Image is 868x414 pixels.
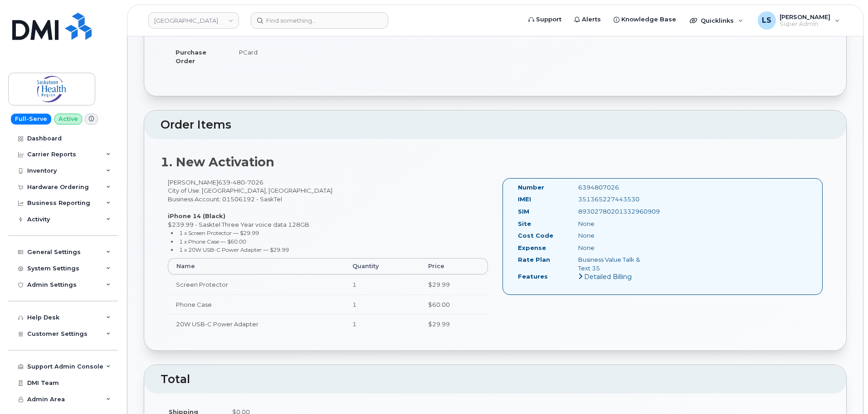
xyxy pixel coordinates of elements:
[571,183,656,192] div: 6394807026
[245,179,263,186] span: 7026
[518,244,546,252] label: Expense
[571,255,656,272] div: Business Value Talk & Text 35
[571,195,656,204] div: 351365227443530
[701,17,734,24] span: Quicklinks
[571,231,656,240] div: None
[762,15,771,26] span: LS
[168,294,344,314] td: Phone Case
[571,219,656,228] div: None
[518,231,553,240] label: Cost Code
[518,207,529,216] label: SIM
[621,15,676,24] span: Knowledge Base
[148,12,239,29] a: Saskatoon Health Region
[176,49,206,65] strong: Purchase Order
[518,195,531,204] label: IMEI
[168,314,344,334] td: 20W USB-C Power Adapter
[161,119,830,131] h2: Order Items
[518,272,548,281] label: Features
[344,274,420,294] td: 1
[251,12,388,29] input: Find something...
[179,238,246,245] small: 1 x Phone Case — $60.00
[571,244,656,252] div: None
[344,314,420,334] td: 1
[571,207,656,216] div: 89302780201332960909
[168,274,344,294] td: Screen Protector
[829,374,861,407] iframe: Messenger Launcher
[518,219,531,228] label: Site
[584,273,632,281] span: Detailed Billing
[161,373,830,386] h2: Total
[161,155,274,170] strong: 1. New Activation
[780,20,830,28] span: Super Admin
[230,179,245,186] span: 480
[420,258,488,274] th: Price
[179,246,289,253] small: 1 x 20W USB-C Power Adapter — $29.99
[780,13,830,20] span: [PERSON_NAME]
[420,274,488,294] td: $29.99
[518,183,544,192] label: Number
[522,10,568,29] a: Support
[168,212,225,219] strong: iPhone 14 (Black)
[168,258,344,274] th: Name
[420,294,488,314] td: $60.00
[568,10,607,29] a: Alerts
[536,15,561,24] span: Support
[239,49,258,56] span: PCard
[683,11,750,30] div: Quicklinks
[161,178,495,342] div: [PERSON_NAME] City of Use: [GEOGRAPHIC_DATA], [GEOGRAPHIC_DATA] Business Account: 01506192 - Sask...
[179,229,259,236] small: 1 x Screen Protector — $29.99
[518,255,550,264] label: Rate Plan
[218,179,263,186] span: 639
[344,258,420,274] th: Quantity
[751,11,846,30] div: Luke Shomaker
[582,15,601,24] span: Alerts
[344,294,420,314] td: 1
[420,314,488,334] td: $29.99
[607,10,683,29] a: Knowledge Base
